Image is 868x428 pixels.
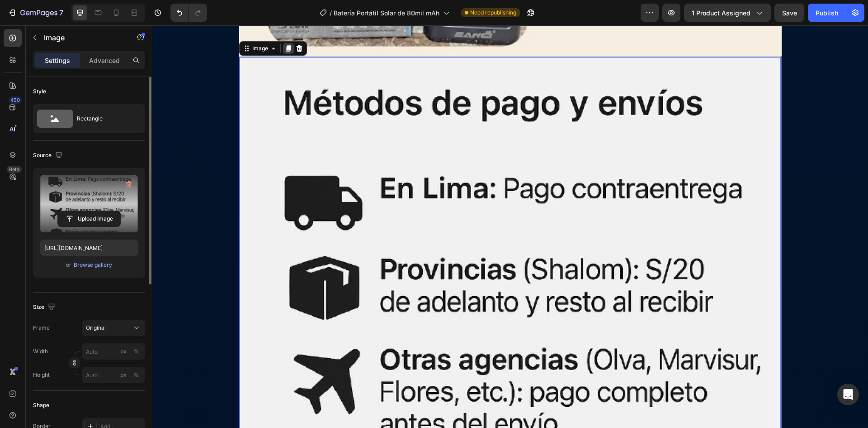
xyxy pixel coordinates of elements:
[33,301,57,313] div: Size
[692,8,750,18] span: 1 product assigned
[74,261,112,269] div: Browse gallery
[131,346,142,357] button: px
[131,370,142,380] button: px
[152,25,868,428] iframe: Design area
[98,19,118,27] div: Image
[120,347,127,356] div: px
[334,8,439,18] span: Batería Portátil Solar de 80mil mAh
[44,32,121,43] p: Image
[4,4,67,22] button: 7
[470,9,516,17] span: Need republishing
[330,8,332,18] span: /
[82,367,145,383] input: px%
[86,324,106,332] span: Original
[808,4,846,22] button: Publish
[33,371,50,379] label: Height
[120,371,127,379] div: px
[45,56,70,65] p: Settings
[77,108,132,129] div: Rectangle
[133,347,139,356] div: %
[73,260,113,269] button: Browse gallery
[118,346,129,357] button: %
[33,149,64,162] div: Source
[33,401,49,409] div: Shape
[89,56,120,65] p: Advanced
[7,166,22,173] div: Beta
[782,9,797,17] span: Save
[684,4,771,22] button: 1 product assigned
[774,4,804,22] button: Save
[9,96,22,104] div: 450
[33,347,48,356] label: Width
[59,7,63,18] p: 7
[133,371,139,379] div: %
[82,343,145,360] input: px%
[837,384,859,405] div: Open Intercom Messenger
[33,324,50,332] label: Frame
[118,370,129,380] button: %
[66,260,71,270] span: or
[40,240,138,256] input: https://example.com/image.jpg
[82,320,145,336] button: Original
[57,211,121,227] button: Upload Image
[170,4,207,22] div: Undo/Redo
[33,87,46,96] div: Style
[816,8,838,18] div: Publish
